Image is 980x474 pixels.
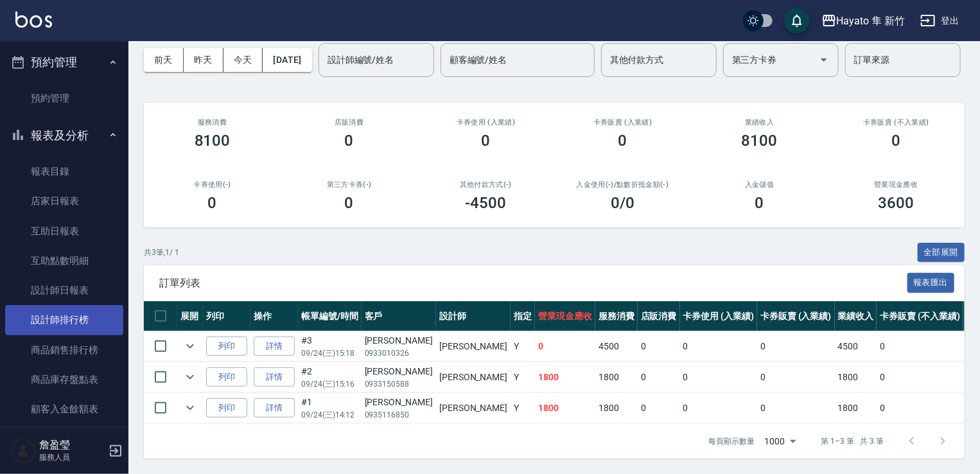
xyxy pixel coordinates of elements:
td: #3 [298,331,362,362]
button: 全部展開 [918,243,965,263]
h3: 3600 [879,194,914,212]
a: 互助點數明細 [5,246,123,276]
td: 0 [638,393,680,423]
p: 第 1–3 筆 共 3 筆 [821,435,884,447]
th: 列印 [203,301,250,331]
td: 1800 [835,393,877,423]
td: Y [511,393,535,423]
td: 1800 [595,393,638,423]
th: 指定 [511,301,535,331]
a: 預約管理 [5,83,123,113]
a: 報表目錄 [5,157,123,186]
td: #1 [298,393,362,423]
td: 0 [877,362,963,392]
h3: 0 [208,194,217,212]
h2: 卡券使用(-) [159,180,265,189]
p: 共 3 筆, 1 / 1 [144,247,179,258]
a: 詳情 [254,337,295,356]
td: 0 [680,362,758,392]
button: 列印 [206,367,247,387]
h2: 卡券販賣 (入業績) [570,118,676,127]
p: 0933150588 [365,378,433,390]
th: 帳單編號/時間 [298,301,362,331]
a: 設計師排行榜 [5,305,123,335]
th: 操作 [250,301,298,331]
th: 設計師 [436,301,511,331]
th: 店販消費 [638,301,680,331]
p: 09/24 (三) 15:16 [301,378,358,390]
h3: 0 [345,194,354,212]
button: expand row [180,367,200,387]
td: 1800 [835,362,877,392]
h3: 8100 [742,132,778,150]
td: 1800 [595,362,638,392]
h3: 0 [482,132,491,150]
td: #2 [298,362,362,392]
p: 服務人員 [39,452,105,463]
p: 09/24 (三) 15:18 [301,347,358,359]
h2: 卡券使用 (入業績) [433,118,539,127]
td: [PERSON_NAME] [436,362,511,392]
h3: 服務消費 [159,118,265,127]
p: 每頁顯示數量 [708,435,755,447]
h3: -4500 [466,194,507,212]
th: 卡券販賣 (不入業績) [877,301,963,331]
h2: 入金儲值 [706,180,812,189]
div: [PERSON_NAME] [365,365,433,378]
button: 預約管理 [5,46,123,79]
td: 0 [638,331,680,362]
a: 商品庫存盤點表 [5,365,123,394]
div: 1000 [760,424,801,459]
button: 列印 [206,337,247,356]
img: Person [10,438,36,464]
td: Y [511,331,535,362]
th: 卡券販賣 (入業績) [757,301,835,331]
div: Hayato 隼 新竹 [837,13,905,29]
button: 列印 [206,398,247,418]
th: 卡券使用 (入業績) [680,301,758,331]
a: 店家日報表 [5,186,123,216]
h5: 詹盈瑩 [39,439,105,452]
button: expand row [180,337,200,356]
button: Open [814,49,834,70]
td: 4500 [835,331,877,362]
h3: 0 [618,132,627,150]
h3: 0 /0 [611,194,634,212]
th: 客戶 [362,301,436,331]
h2: 卡券販賣 (不入業績) [843,118,949,127]
td: 1800 [535,393,595,423]
th: 服務消費 [595,301,638,331]
h3: 0 [345,132,354,150]
h2: 店販消費 [296,118,402,127]
button: Hayato 隼 新竹 [816,8,910,34]
p: 0935116850 [365,409,433,421]
button: save [784,8,810,33]
a: 設計師日報表 [5,276,123,305]
td: 0 [877,331,963,362]
h2: 業績收入 [706,118,812,127]
div: [PERSON_NAME] [365,396,433,409]
td: 1800 [535,362,595,392]
p: 0933010326 [365,347,433,359]
td: 0 [535,331,595,362]
td: Y [511,362,535,392]
span: 訂單列表 [159,277,907,290]
td: 0 [638,362,680,392]
a: 詳情 [254,398,295,418]
button: 報表及分析 [5,119,123,152]
td: 4500 [595,331,638,362]
a: 商品銷售排行榜 [5,335,123,365]
td: 0 [680,393,758,423]
h3: 0 [755,194,764,212]
th: 展開 [177,301,203,331]
td: 0 [877,393,963,423]
a: 顧客入金餘額表 [5,394,123,424]
button: 昨天 [184,48,223,72]
a: 報表匯出 [907,276,955,288]
a: 互助日報表 [5,216,123,246]
td: [PERSON_NAME] [436,331,511,362]
td: [PERSON_NAME] [436,393,511,423]
td: 0 [757,362,835,392]
button: 今天 [223,48,263,72]
button: [DATE] [263,48,311,72]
